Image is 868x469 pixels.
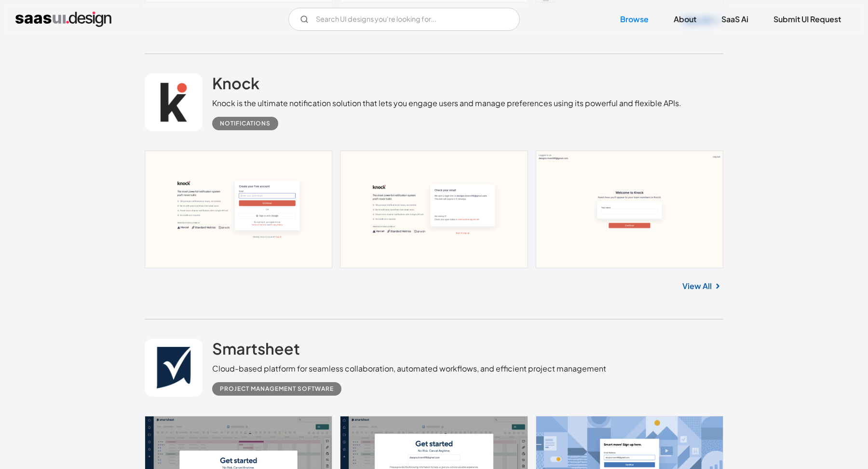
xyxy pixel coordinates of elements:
a: Knock [212,73,259,97]
form: Email Form [288,8,520,31]
div: Notifications [220,118,271,129]
h2: Knock [212,73,259,93]
a: About [662,9,708,30]
div: Project Management Software [220,383,334,395]
div: Knock is the ultimate notification solution that lets you engage users and manage preferences usi... [212,97,681,109]
a: home [15,12,111,27]
a: Submit UI Request [762,9,853,30]
div: Cloud-based platform for seamless collaboration, automated workflows, and efficient project manag... [212,363,606,374]
h2: Smartsheet [212,339,300,358]
a: View All [682,280,712,292]
a: Browse [609,9,660,30]
a: SaaS Ai [710,9,760,30]
input: Search UI designs you're looking for... [288,8,520,31]
a: Smartsheet [212,339,300,363]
